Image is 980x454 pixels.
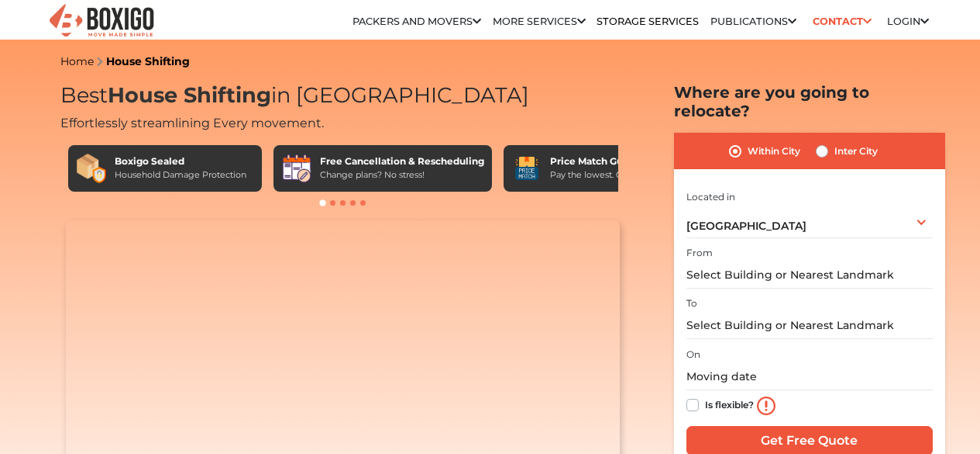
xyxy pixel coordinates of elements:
input: Moving date [686,363,933,390]
a: Publications [710,16,796,27]
span: House Shifting [108,82,271,108]
label: Located in [686,190,735,204]
a: Login [887,16,929,27]
a: Storage Services [597,16,699,27]
label: From [686,246,713,260]
div: Boxigo Sealed [115,154,246,168]
img: Boxigo Sealed [76,153,107,184]
div: Price Match Guarantee [550,154,668,168]
input: Select Building or Nearest Landmark [686,262,933,289]
label: Is flexible? [705,396,754,412]
label: Inter City [834,142,878,161]
label: On [686,348,700,362]
div: Change plans? No stress! [320,168,484,182]
a: Contact [807,9,876,33]
a: Home [60,54,94,68]
div: Free Cancellation & Rescheduling [320,154,484,168]
h1: Best in [GEOGRAPHIC_DATA] [60,83,626,109]
img: Boxigo [47,2,156,40]
img: Free Cancellation & Rescheduling [281,153,312,184]
div: Household Damage Protection [115,168,246,182]
img: Price Match Guarantee [511,153,542,184]
span: Effortlessly streamlining Every movement. [60,116,324,130]
label: Within City [748,142,800,161]
input: Select Building or Nearest Landmark [686,312,933,339]
a: Packers and Movers [352,16,481,27]
a: More services [493,16,586,27]
div: Pay the lowest. Guaranteed! [550,168,668,182]
img: info [757,397,775,415]
span: [GEOGRAPHIC_DATA] [686,219,806,233]
label: To [686,296,697,310]
h2: Where are you going to relocate? [674,83,945,120]
a: House Shifting [106,54,190,68]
